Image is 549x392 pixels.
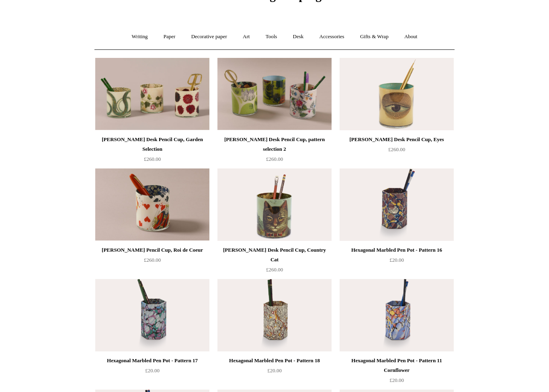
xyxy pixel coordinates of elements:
[353,26,396,47] a: Gifts & Wrap
[97,245,207,255] div: [PERSON_NAME] Pencil Cup, Roi de Coeur
[95,245,209,278] a: [PERSON_NAME] Pencil Cup, Roi de Coeur £260.00
[219,245,330,265] div: [PERSON_NAME] Desk Pencil Cup, Country Cat
[217,58,332,130] img: John Derian Desk Pencil Cup, pattern selection 2
[95,58,209,130] img: John Derian Desk Pencil Cup, Garden Selection
[95,168,209,241] img: John Derian Desk Pencil Cup, Roi de Coeur
[217,168,332,241] a: John Derian Desk Pencil Cup, Country Cat John Derian Desk Pencil Cup, Country Cat
[95,356,209,389] a: Hexagonal Marbled Pen Pot - Pattern 17 £20.00
[219,356,330,365] div: Hexagonal Marbled Pen Pot - Pattern 18
[217,279,332,351] a: Hexagonal Marbled Pen Pot - Pattern 18 Hexagonal Marbled Pen Pot - Pattern 18
[258,26,285,47] a: Tools
[236,26,257,47] a: Art
[388,146,405,152] span: £260.00
[340,245,454,278] a: Hexagonal Marbled Pen Pot - Pattern 16 £20.00
[95,135,209,168] a: [PERSON_NAME] Desk Pencil Cup, Garden Selection £260.00
[340,168,454,241] img: Hexagonal Marbled Pen Pot - Pattern 16
[312,26,352,47] a: Accessories
[125,26,155,47] a: Writing
[266,267,283,273] span: £260.00
[219,135,330,154] div: [PERSON_NAME] Desk Pencil Cup, pattern selection 2
[156,26,183,47] a: Paper
[95,58,209,130] a: John Derian Desk Pencil Cup, Garden Selection John Derian Desk Pencil Cup, Garden Selection
[389,257,404,263] span: £20.00
[184,26,234,47] a: Decorative paper
[389,377,404,383] span: £20.00
[340,58,454,130] a: John Derian Desk Pencil Cup, Eyes John Derian Desk Pencil Cup, Eyes
[217,279,332,351] img: Hexagonal Marbled Pen Pot - Pattern 18
[217,356,332,389] a: Hexagonal Marbled Pen Pot - Pattern 18 £20.00
[342,356,452,375] div: Hexagonal Marbled Pen Pot - Pattern 11 Cornflower
[286,26,311,47] a: Desk
[144,156,161,162] span: £260.00
[217,58,332,130] a: John Derian Desk Pencil Cup, pattern selection 2 John Derian Desk Pencil Cup, pattern selection 2
[95,168,209,241] a: John Derian Desk Pencil Cup, Roi de Coeur John Derian Desk Pencil Cup, Roi de Coeur
[340,279,454,351] img: Hexagonal Marbled Pen Pot - Pattern 11 Cornflower
[340,356,454,389] a: Hexagonal Marbled Pen Pot - Pattern 11 Cornflower £20.00
[340,168,454,241] a: Hexagonal Marbled Pen Pot - Pattern 16 Hexagonal Marbled Pen Pot - Pattern 16
[95,279,209,351] a: Hexagonal Marbled Pen Pot - Pattern 17 Hexagonal Marbled Pen Pot - Pattern 17
[267,367,282,374] span: £20.00
[340,58,454,130] img: John Derian Desk Pencil Cup, Eyes
[397,26,425,47] a: About
[145,367,160,374] span: £20.00
[217,245,332,278] a: [PERSON_NAME] Desk Pencil Cup, Country Cat £260.00
[97,356,207,365] div: Hexagonal Marbled Pen Pot - Pattern 17
[266,156,283,162] span: £260.00
[95,279,209,351] img: Hexagonal Marbled Pen Pot - Pattern 17
[342,245,452,255] div: Hexagonal Marbled Pen Pot - Pattern 16
[144,257,161,263] span: £260.00
[217,168,332,241] img: John Derian Desk Pencil Cup, Country Cat
[340,279,454,351] a: Hexagonal Marbled Pen Pot - Pattern 11 Cornflower Hexagonal Marbled Pen Pot - Pattern 11 Cornflower
[217,135,332,168] a: [PERSON_NAME] Desk Pencil Cup, pattern selection 2 £260.00
[340,135,454,168] a: [PERSON_NAME] Desk Pencil Cup, Eyes £260.00
[342,135,452,144] div: [PERSON_NAME] Desk Pencil Cup, Eyes
[97,135,207,154] div: [PERSON_NAME] Desk Pencil Cup, Garden Selection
